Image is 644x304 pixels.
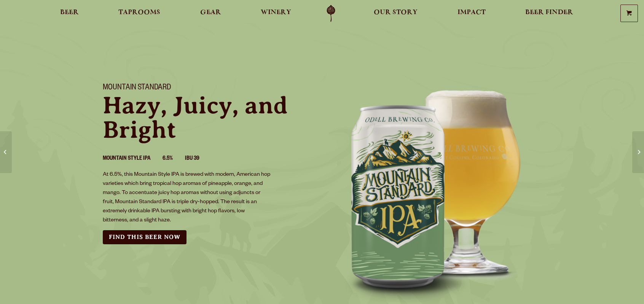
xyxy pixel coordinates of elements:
[369,5,422,22] a: Our Story
[103,93,313,142] p: Hazy, Juicy, and Bright
[185,154,212,164] li: IBU 39
[103,83,313,93] h1: Mountain Standard
[457,10,486,16] span: Impact
[113,5,165,22] a: Taprooms
[103,230,187,244] a: Find this Beer Now
[55,5,84,22] a: Beer
[103,154,163,164] li: Mountain Style IPA
[317,5,345,22] a: Odell Home
[195,5,226,22] a: Gear
[261,10,291,16] span: Winery
[374,10,418,16] span: Our Story
[103,170,271,225] p: At 6.5%, this Mountain Style IPA is brewed with modern, American hop varieties which bring tropic...
[163,154,185,164] li: 6.5%
[453,5,491,22] a: Impact
[322,74,550,302] img: Image of can and pour
[60,10,79,16] span: Beer
[256,5,296,22] a: Winery
[520,5,578,22] a: Beer Finder
[525,10,573,16] span: Beer Finder
[200,10,221,16] span: Gear
[118,10,160,16] span: Taprooms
